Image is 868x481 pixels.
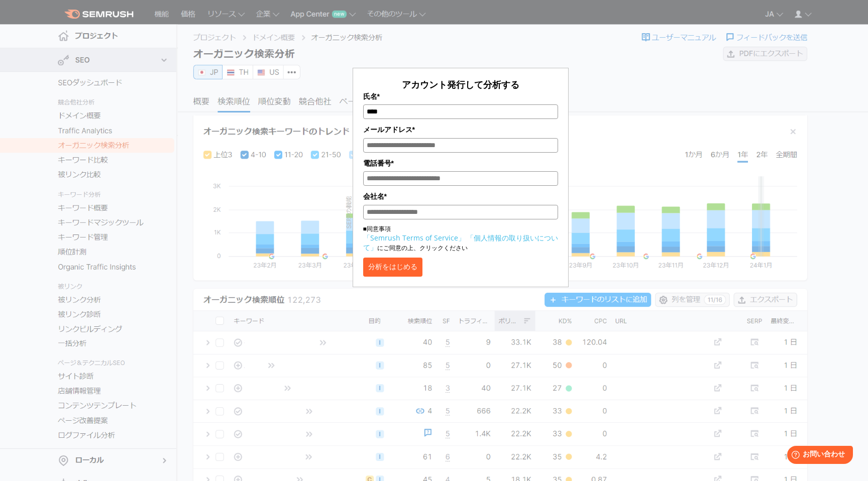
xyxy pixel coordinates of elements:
[363,158,558,169] label: 電話番号*
[363,233,558,252] a: 「個人情報の取り扱いについて」
[779,442,857,470] iframe: Help widget launcher
[363,258,422,277] button: 分析をはじめる
[363,124,558,135] label: メールアドレス*
[363,224,558,253] p: ■同意事項 にご同意の上、クリックください
[363,233,465,243] a: 「Semrush Terms of Service」
[402,78,519,90] span: アカウント発行して分析する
